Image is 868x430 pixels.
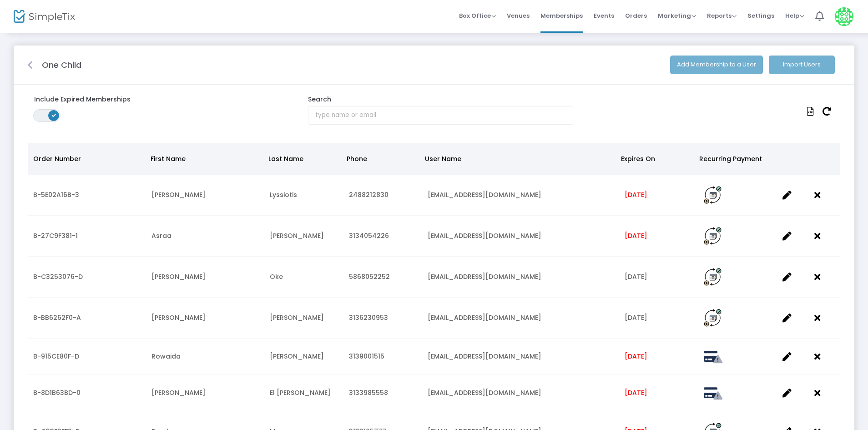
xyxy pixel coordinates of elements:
[33,154,81,163] span: Order Number
[33,313,81,322] span: B-BB6262F0-A
[151,190,206,199] span: Jacquelyn
[268,154,303,163] span: Last Name
[428,231,541,240] span: a.alhawli23@gmail.com
[52,112,56,117] span: ON
[704,309,722,327] img: Recurring Membership Payment Icon
[694,143,772,175] th: Recurring Payment
[704,227,722,245] img: Recurring Membership Payment Icon
[621,154,655,163] span: Expires On
[270,190,297,199] span: Lyssiotis
[33,272,83,281] span: B-C3253076-D
[625,388,647,397] span: 4/5/2025
[308,106,573,125] input: type name or email
[349,313,388,322] span: 3136230953
[419,143,616,175] th: User Name
[707,11,737,20] span: Reports
[349,190,389,199] span: 2488212830
[33,231,78,240] span: B-27C9F381-1
[270,388,331,397] span: El Samadi
[151,388,206,397] span: Louay
[540,4,583,27] span: Memberships
[33,352,79,361] span: B-915CE80F-D
[151,272,206,281] span: Kris
[625,352,647,361] span: 7/4/2025
[349,272,390,281] span: 5868052252
[270,352,324,361] span: Youssef
[625,231,647,240] span: 8/27/2025
[151,313,206,322] span: Noelle
[704,186,722,204] img: Recurring Membership Payment Icon
[33,388,81,397] span: B-8D1B63BD-0
[594,4,614,27] span: Events
[747,4,774,27] span: Settings
[151,352,181,361] span: Rowaida
[704,268,722,286] img: Recurring Membership Payment Icon
[270,231,324,240] span: Bazzi
[428,352,541,361] span: rowaidayoussef4@gmail.com
[27,95,293,104] label: Include Expired Memberships
[270,313,324,322] span: Hamid
[428,272,541,281] span: okefamily37170@gmail.com
[428,313,541,322] span: noellehamid@gmail.com
[507,4,530,27] span: Venues
[625,190,647,199] span: 8/27/2025
[151,154,186,163] span: First Name
[428,190,541,199] span: jelusn@gmail.com
[625,4,647,27] span: Orders
[151,231,172,240] span: Asraa
[428,388,541,397] span: lsamadi@gmail.com
[349,388,388,397] span: 3133985558
[785,11,804,20] span: Help
[301,95,338,104] label: Search
[33,190,79,199] span: B-5E02A16B-3
[341,143,419,175] th: Phone
[658,11,696,20] span: Marketing
[42,59,81,71] m-panel-title: One Child
[459,11,496,20] span: Box Office
[349,352,384,361] span: 3139001515
[625,313,647,322] span: 10/3/2025
[625,272,647,281] span: 9/28/2025
[349,231,389,240] span: 3134054226
[270,272,283,281] span: Oke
